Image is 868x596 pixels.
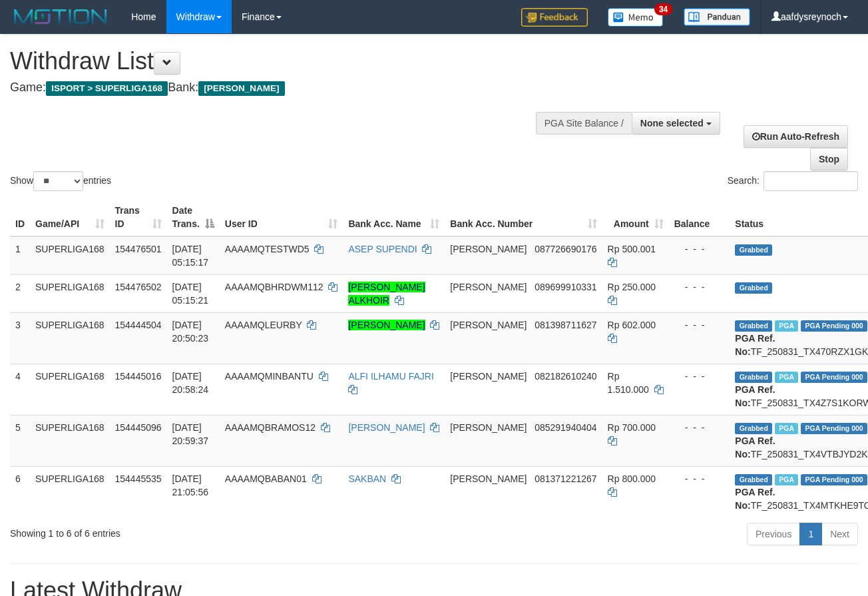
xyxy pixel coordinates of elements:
[450,244,527,254] span: [PERSON_NAME]
[669,198,730,236] th: Balance
[348,422,425,433] a: [PERSON_NAME]
[225,473,307,484] span: AAAAMQBABAN01
[747,523,800,545] a: Previous
[30,236,110,275] td: SUPERLIGA168
[445,198,602,236] th: Bank Acc. Number: activate to sort column ascending
[10,236,30,275] td: 1
[775,320,798,332] span: Marked by aafounsreynich
[535,473,596,484] span: Copy 081371221267 to clipboard
[735,474,772,485] span: Grabbed
[115,473,162,484] span: 154445535
[115,371,162,382] span: 154445016
[608,8,664,27] img: Button%20Memo.svg
[763,171,858,191] input: Search:
[30,274,110,312] td: SUPERLIGA168
[10,171,111,191] label: Show entries
[172,371,209,395] span: [DATE] 20:58:24
[10,7,111,27] img: MOTION_logo.png
[799,523,822,545] a: 1
[801,372,867,383] span: PGA Pending
[10,312,30,364] td: 3
[348,244,417,254] a: ASEP SUPENDI
[535,244,596,254] span: Copy 087726690176 to clipboard
[225,244,310,254] span: AAAAMQTESTWD5
[172,282,209,306] span: [DATE] 05:15:21
[225,422,316,433] span: AAAAMQBRAMOS12
[10,48,565,75] h1: Withdraw List
[775,423,798,434] span: Marked by aafheankoy
[775,474,798,485] span: Marked by aafheankoy
[640,118,704,129] span: None selected
[172,473,209,497] span: [DATE] 21:05:56
[450,320,527,330] span: [PERSON_NAME]
[30,466,110,517] td: SUPERLIGA168
[801,423,867,434] span: PGA Pending
[735,282,772,294] span: Grabbed
[821,523,858,545] a: Next
[10,521,351,540] div: Showing 1 to 6 of 6 entries
[536,112,632,135] div: PGA Site Balance /
[115,282,162,292] span: 154476502
[674,370,725,383] div: - - -
[10,274,30,312] td: 2
[343,198,445,236] th: Bank Acc. Name: activate to sort column ascending
[167,198,220,236] th: Date Trans.: activate to sort column descending
[450,473,527,484] span: [PERSON_NAME]
[225,320,302,330] span: AAAAMQLEURBY
[608,473,656,484] span: Rp 800.000
[608,422,656,433] span: Rp 700.000
[535,371,596,382] span: Copy 082182610240 to clipboard
[735,372,772,383] span: Grabbed
[115,244,162,254] span: 154476501
[172,244,209,268] span: [DATE] 05:15:17
[115,320,162,330] span: 154444504
[225,371,314,382] span: AAAAMQMINBANTU
[30,198,110,236] th: Game/API: activate to sort column ascending
[450,422,527,433] span: [PERSON_NAME]
[535,282,596,292] span: Copy 089699910331 to clipboard
[608,282,656,292] span: Rp 250.000
[735,423,772,434] span: Grabbed
[10,415,30,466] td: 5
[602,198,669,236] th: Amount: activate to sort column ascending
[535,320,596,330] span: Copy 081398711627 to clipboard
[348,320,425,330] a: [PERSON_NAME]
[735,320,772,332] span: Grabbed
[450,282,527,292] span: [PERSON_NAME]
[115,422,162,433] span: 154445096
[608,244,656,254] span: Rp 500.001
[735,333,775,357] b: PGA Ref. No:
[674,242,725,256] div: - - -
[172,422,209,446] span: [DATE] 20:59:37
[654,3,672,15] span: 34
[30,415,110,466] td: SUPERLIGA168
[30,364,110,415] td: SUPERLIGA168
[450,371,527,382] span: [PERSON_NAME]
[110,198,167,236] th: Trans ID: activate to sort column ascending
[810,148,848,170] a: Stop
[225,282,324,292] span: AAAAMQBHRDWM112
[735,244,772,256] span: Grabbed
[172,320,209,344] span: [DATE] 20:50:23
[674,318,725,332] div: - - -
[728,171,858,191] label: Search:
[46,81,168,96] span: ISPORT > SUPERLIGA168
[674,280,725,294] div: - - -
[348,473,386,484] a: SAKBAN
[348,282,425,306] a: [PERSON_NAME] ALKHOIR
[10,198,30,236] th: ID
[10,364,30,415] td: 4
[801,474,867,485] span: PGA Pending
[735,384,775,408] b: PGA Ref. No:
[198,81,284,96] span: [PERSON_NAME]
[775,372,798,383] span: Marked by aafheankoy
[674,421,725,434] div: - - -
[632,112,720,135] button: None selected
[735,436,775,459] b: PGA Ref. No:
[684,8,750,26] img: panduan.png
[674,472,725,485] div: - - -
[735,487,775,511] b: PGA Ref. No:
[348,371,433,382] a: ALFI ILHAMU FAJRI
[30,312,110,364] td: SUPERLIGA168
[10,81,565,95] h4: Game: Bank:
